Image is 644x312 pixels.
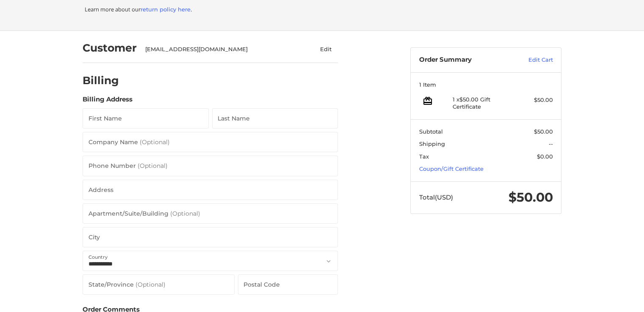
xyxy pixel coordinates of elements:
[419,165,484,172] a: Coupon/Gift Certificate
[88,108,122,129] label: First Name
[88,274,166,295] label: State/Province
[88,156,168,176] label: Phone Number
[88,132,170,153] label: Company Name
[419,193,453,201] span: Total (USD)
[88,180,113,200] label: Address
[83,95,133,108] legend: Billing Address
[419,153,429,160] span: Tax
[135,281,166,288] small: (Optional)
[419,140,445,147] span: Shipping
[141,6,191,13] a: return policy here
[145,45,297,54] div: [EMAIL_ADDRESS][DOMAIN_NAME]
[170,210,200,217] small: (Optional)
[88,252,108,262] label: Country
[243,274,280,295] label: Postal Code
[509,189,553,205] span: $50.00
[520,96,553,104] div: $50.00
[510,56,553,64] a: Edit Cart
[419,128,443,135] span: Subtotal
[419,56,510,64] h3: Order Summary
[534,128,553,135] span: $50.00
[419,81,553,88] h3: 1 Item
[88,203,200,224] label: Apartment/Suite/Building
[83,41,137,55] h2: Customer
[85,5,560,14] p: Learn more about our .
[138,162,168,170] small: (Optional)
[218,108,250,129] label: Last Name
[549,140,553,147] span: --
[313,43,338,55] button: Edit
[88,227,100,248] label: City
[83,74,132,87] h2: Billing
[537,153,553,160] span: $0.00
[453,96,517,110] h4: 1 x $50.00 Gift Certificate
[140,138,170,146] small: (Optional)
